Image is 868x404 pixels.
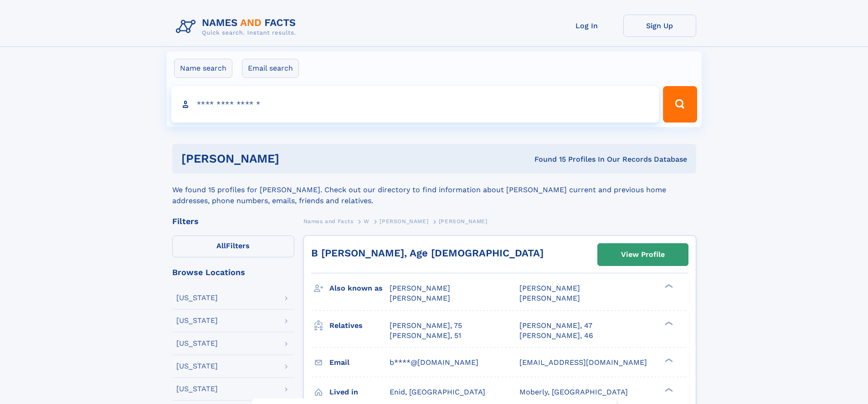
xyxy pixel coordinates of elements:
label: Name search [174,59,232,78]
a: Log In [550,15,623,37]
div: ❯ [663,320,673,326]
a: W [364,215,370,227]
label: Email search [242,59,299,78]
label: Filters [172,235,294,257]
div: [US_STATE] [176,385,218,393]
a: [PERSON_NAME] [380,215,428,227]
a: [PERSON_NAME], 51 [390,331,461,341]
a: B [PERSON_NAME], Age [DEMOGRAPHIC_DATA] [311,247,544,259]
a: Sign Up [623,15,696,37]
div: [US_STATE] [176,363,218,370]
div: ❯ [663,283,673,289]
a: [PERSON_NAME], 75 [390,321,462,331]
a: Names and Facts [303,215,354,227]
div: We found 15 profiles for [PERSON_NAME]. Check out our directory to find information about [PERSON... [172,174,696,206]
a: [PERSON_NAME], 46 [519,331,593,341]
span: [PERSON_NAME] [439,218,488,225]
span: Enid, [GEOGRAPHIC_DATA] [390,388,485,396]
div: ❯ [663,357,673,363]
span: [PERSON_NAME] [390,294,450,302]
div: View Profile [621,244,665,265]
button: Search Button [663,86,697,123]
h1: [PERSON_NAME] [181,153,407,164]
input: search input [171,86,659,123]
div: [US_STATE] [176,340,218,347]
img: Logo Names and Facts [172,15,303,39]
div: Found 15 Profiles In Our Records Database [407,154,687,164]
h3: Email [329,355,390,370]
h3: Relatives [329,318,390,333]
div: ❯ [663,387,673,393]
span: [EMAIL_ADDRESS][DOMAIN_NAME] [519,358,647,367]
span: All [216,241,226,250]
span: [PERSON_NAME] [390,284,450,292]
h3: Lived in [329,384,390,400]
a: [PERSON_NAME], 47 [519,321,592,331]
h3: Also known as [329,281,390,296]
a: View Profile [598,244,688,266]
div: Browse Locations [172,268,294,276]
div: [US_STATE] [176,317,218,324]
span: [PERSON_NAME] [519,294,580,302]
span: Moberly, [GEOGRAPHIC_DATA] [519,388,628,396]
span: W [364,218,370,225]
span: [PERSON_NAME] [380,218,428,225]
span: [PERSON_NAME] [519,284,580,292]
div: [US_STATE] [176,294,218,302]
div: Filters [172,217,294,225]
